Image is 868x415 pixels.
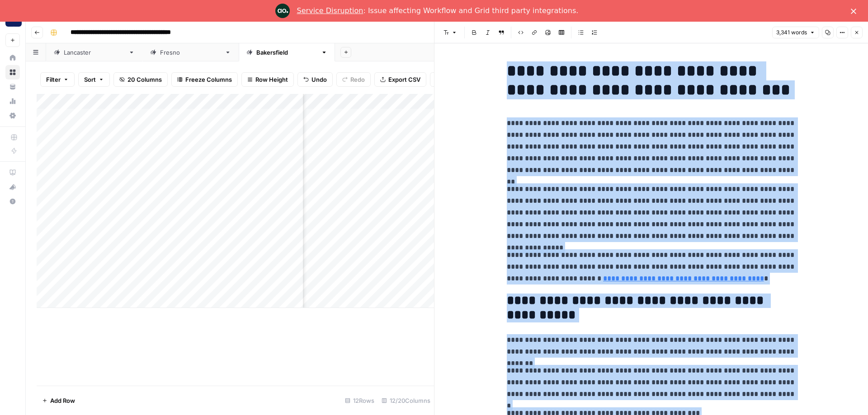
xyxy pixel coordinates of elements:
[160,48,221,57] div: [GEOGRAPHIC_DATA]
[5,180,20,194] button: What's new?
[378,393,434,408] div: 12/20 Columns
[256,48,317,57] div: [GEOGRAPHIC_DATA]
[851,8,860,14] div: Close
[40,72,75,87] button: Filter
[336,72,371,87] button: Redo
[46,43,142,61] a: [GEOGRAPHIC_DATA]
[275,4,290,18] img: Profile image for Engineering
[113,72,168,87] button: 20 Columns
[239,43,335,61] a: [GEOGRAPHIC_DATA]
[241,72,294,87] button: Row Height
[185,75,232,84] span: Freeze Columns
[255,75,288,84] span: Row Height
[5,165,20,180] a: AirOps Academy
[171,72,238,87] button: Freeze Columns
[297,6,579,15] div: : Issue affecting Workflow and Grid third party integrations.
[341,393,378,408] div: 12 Rows
[6,180,19,194] div: What's new?
[142,43,239,61] a: [GEOGRAPHIC_DATA]
[297,6,363,15] a: Service Disruption
[5,79,20,94] a: Your Data
[5,65,20,79] a: Browse
[311,75,327,84] span: Undo
[5,108,20,123] a: Settings
[5,194,20,209] button: Help + Support
[772,27,819,38] button: 3,341 words
[297,72,333,87] button: Undo
[388,75,420,84] span: Export CSV
[5,94,20,108] a: Usage
[5,51,20,65] a: Home
[350,75,365,84] span: Redo
[127,75,162,84] span: 20 Columns
[64,48,125,57] div: [GEOGRAPHIC_DATA]
[374,72,426,87] button: Export CSV
[46,75,61,84] span: Filter
[78,72,110,87] button: Sort
[50,396,75,405] span: Add Row
[776,28,807,37] span: 3,341 words
[37,393,80,408] button: Add Row
[84,75,96,84] span: Sort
